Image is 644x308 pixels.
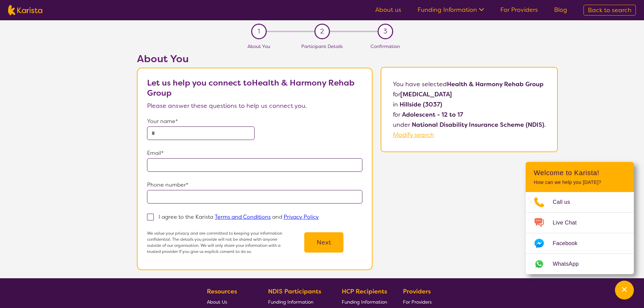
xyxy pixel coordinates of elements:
[247,43,270,49] span: About You
[147,77,355,98] b: Let us help you connect to Health & Harmony Rehab Group
[588,6,631,14] span: Back to search
[268,297,326,307] a: Funding Information
[393,120,546,130] p: under .
[268,299,313,305] span: Funding Information
[159,213,319,220] p: I agree to the Karista and
[147,148,362,158] p: Email*
[284,213,319,220] a: Privacy Policy
[258,26,260,37] span: 1
[371,43,400,49] span: Confirmation
[147,230,286,255] p: We value your privacy and are committed to keeping your information confidential. The details you...
[383,26,387,37] span: 3
[393,131,434,139] a: Modify search
[526,162,634,274] div: Channel Menu
[304,232,343,253] button: Next
[207,299,227,305] span: About Us
[393,79,546,140] p: You have selected
[342,287,387,295] b: HCP Recipients
[147,116,362,126] p: Your name*
[526,192,634,274] ul: Choose channel
[393,99,546,110] p: in
[393,89,546,99] p: for
[403,299,432,305] span: For Providers
[402,111,463,119] b: Adolescent - 12 to 17
[342,297,387,307] a: Funding Information
[375,6,401,14] a: About us
[553,218,585,228] span: Live Chat
[615,281,634,300] button: Channel Menu
[534,180,626,185] p: How can we help you [DATE]?
[301,43,343,49] span: Participant Details
[8,5,42,15] img: Karista logo
[534,169,626,177] h2: Welcome to Karista!
[418,6,484,14] a: Funding Information
[342,299,387,305] span: Funding Information
[526,254,634,274] a: Web link opens in a new tab.
[207,297,252,307] a: About Us
[553,238,586,248] span: Facebook
[147,180,362,190] p: Phone number*
[207,287,237,295] b: Resources
[403,287,431,295] b: Providers
[147,101,362,111] p: Please answer these questions to help us connect you.
[412,121,544,129] b: National Disability Insurance Scheme (NDIS)
[447,80,544,88] b: Health & Harmony Rehab Group
[553,259,587,269] span: WhatsApp
[320,26,324,37] span: 2
[403,297,434,307] a: For Providers
[400,90,452,98] b: [MEDICAL_DATA]
[553,197,578,207] span: Call us
[215,213,271,220] a: Terms and Conditions
[583,5,636,16] a: Back to search
[137,53,373,65] h2: About You
[400,100,442,109] b: Hillside (3037)
[500,6,538,14] a: For Providers
[393,110,546,120] p: for
[268,287,321,295] b: NDIS Participants
[554,6,567,14] a: Blog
